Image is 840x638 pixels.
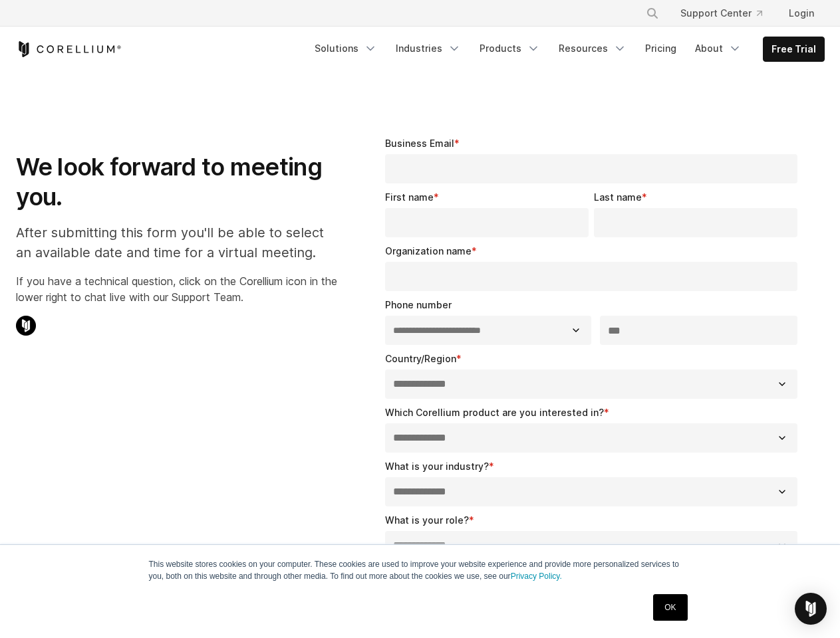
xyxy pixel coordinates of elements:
[637,37,684,60] a: Pricing
[778,1,825,25] a: Login
[764,37,824,61] a: Free Trial
[16,152,337,212] h1: We look forward to meeting you.
[307,37,825,62] div: Navigation Menu
[653,594,687,621] a: OK
[630,1,825,25] div: Navigation Menu
[640,1,664,25] button: Search
[385,191,434,203] span: First name
[385,138,454,149] span: Business Email
[385,245,472,257] span: Organization name
[385,407,604,418] span: Which Corellium product are you interested in?
[16,41,122,57] a: Corellium Home
[16,273,337,305] p: If you have a technical question, click on the Corellium icon in the lower right to chat live wit...
[687,37,750,60] a: About
[795,593,827,625] div: Open Intercom Messenger
[594,191,642,203] span: Last name
[385,353,456,364] span: Country/Region
[385,514,469,526] span: What is your role?
[511,572,562,581] a: Privacy Policy.
[388,37,469,60] a: Industries
[16,316,36,336] img: Corellium Chat Icon
[16,223,337,263] p: After submitting this form you'll be able to select an available date and time for a virtual meet...
[551,37,634,60] a: Resources
[307,37,385,60] a: Solutions
[149,558,692,582] p: This website stores cookies on your computer. These cookies are used to improve your website expe...
[670,1,773,25] a: Support Center
[385,299,452,310] span: Phone number
[472,37,548,60] a: Products
[385,461,489,472] span: What is your industry?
